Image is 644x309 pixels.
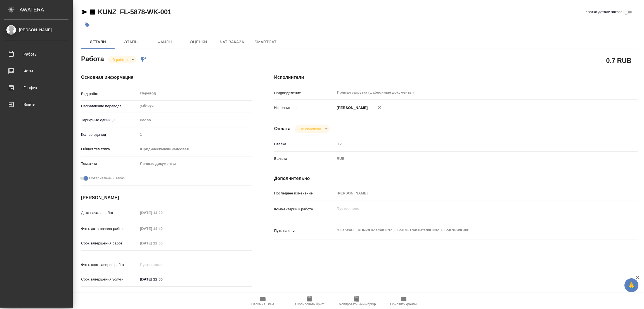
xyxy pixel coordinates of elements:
[274,125,291,132] h4: Оплата
[98,8,171,16] a: KUNZ_FL-5878-WK-001
[138,115,252,125] div: слово
[81,161,138,167] p: Тематика
[4,84,68,92] div: График
[20,4,73,15] div: AWATERA
[81,103,138,109] p: Направление перевода
[81,194,252,201] h4: [PERSON_NAME]
[81,226,138,232] p: Факт. дата начала работ
[81,117,138,123] p: Тарифные единицы
[89,9,96,15] button: Скопировать ссылку
[81,132,138,137] p: Кол-во единиц
[335,154,608,163] div: RUB
[373,101,385,114] button: Удалить исполнителя
[335,225,608,235] textarea: /Clients/FL_KUNZ/Orders/KUNZ_FL-5878/Translated/KUNZ_FL-5878-WK-001
[81,53,104,63] h2: Работа
[274,90,335,96] p: Подразделение
[298,127,323,131] button: Не оплачена
[81,9,88,15] button: Скопировать ссылку для ЯМессенджера
[274,141,335,147] p: Ставка
[81,277,138,282] p: Срок завершения услуги
[4,27,68,33] div: [PERSON_NAME]
[138,275,187,283] input: ✎ Введи что-нибудь
[295,125,329,133] div: В работе
[108,56,136,63] div: В работе
[138,225,187,233] input: Пустое поле
[390,302,417,306] span: Обновить файлы
[1,98,71,111] a: Выйти
[81,19,93,31] button: Добавить тэг
[624,278,638,292] button: 🙏
[138,209,187,217] input: Пустое поле
[586,9,622,15] span: Кратко детали заказа
[335,105,368,111] p: [PERSON_NAME]
[274,206,335,212] p: Комментарий к работе
[239,293,286,309] button: Папка на Drive
[4,67,68,75] div: Чаты
[81,241,138,246] p: Срок завершения работ
[1,64,71,78] a: Чаты
[335,189,608,197] input: Пустое поле
[84,39,111,46] span: Детали
[4,50,68,58] div: Работы
[606,56,631,65] h2: 0.7 RUB
[1,47,71,61] a: Работы
[274,105,335,111] p: Исполнитель
[1,81,71,95] a: График
[251,302,274,306] span: Папка на Drive
[286,293,333,309] button: Скопировать бриф
[89,175,125,181] span: Нотариальный заказ
[252,39,279,46] span: SmartCat
[138,130,252,139] input: Пустое поле
[274,228,335,234] p: Путь на drive
[81,210,138,216] p: Дата начала работ
[4,100,68,109] div: Выйти
[138,261,187,269] input: Пустое поле
[81,74,252,81] h4: Основная информация
[138,239,187,247] input: Пустое поле
[337,302,376,306] span: Скопировать мини-бриф
[380,293,427,309] button: Обновить файлы
[333,293,380,309] button: Скопировать мини-бриф
[274,175,638,182] h4: Дополнительно
[274,191,335,196] p: Последнее изменение
[111,57,129,62] button: В работе
[138,159,252,168] div: Личные документы
[274,74,638,81] h4: Исполнители
[185,39,212,46] span: Оценки
[81,91,138,97] p: Вид работ
[219,39,245,46] span: Чат заказа
[295,302,324,306] span: Скопировать бриф
[335,140,608,148] input: Пустое поле
[81,146,138,152] p: Общая тематика
[118,39,145,46] span: Этапы
[627,279,636,291] span: 🙏
[138,144,252,154] div: Юридическая/Финансовая
[274,156,335,161] p: Валюта
[151,39,178,46] span: Файлы
[81,262,138,268] p: Факт. срок заверш. работ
